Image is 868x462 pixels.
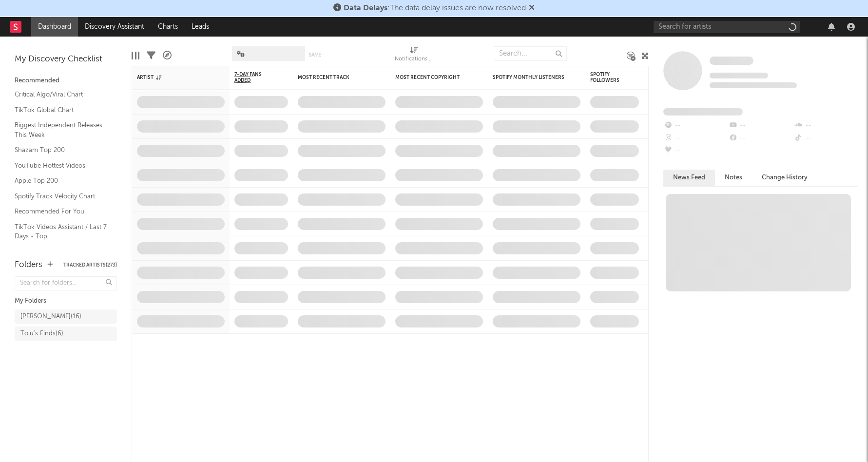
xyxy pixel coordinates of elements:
a: TikTok Global Chart [15,105,107,115]
span: Some Artist [710,57,753,65]
div: -- [728,132,793,145]
a: Discovery Assistant [78,17,151,37]
div: -- [728,119,793,132]
span: Data Delays [344,4,387,12]
div: -- [793,132,858,145]
div: Edit Columns [132,41,139,70]
div: Folders [15,259,42,271]
button: Tracked Artists(273) [63,263,117,268]
input: Search... [494,46,567,61]
button: News Feed [663,170,715,186]
div: -- [793,119,858,132]
span: Tracking Since: [DATE] [710,73,768,78]
div: My Folders [15,295,117,307]
div: Spotify Monthly Listeners [493,75,566,80]
input: Search for artists [654,21,800,33]
button: Save [309,52,321,58]
div: -- [663,145,728,157]
input: Search for folders... [15,276,117,290]
div: Most Recent Copyright [395,75,468,80]
span: 7-Day Fans Added [234,72,273,83]
a: Dashboard [31,17,78,37]
a: Biggest Independent Releases This Week [15,120,107,140]
div: -- [663,132,728,145]
a: [PERSON_NAME](16) [15,309,117,324]
span: Fans Added by Platform [663,108,743,115]
a: Recommended For You [15,206,107,217]
div: -- [663,119,728,132]
a: TikTok Videos Assistant / Last 7 Days - Top [15,222,107,242]
span: Dismiss [529,4,535,12]
div: Artist [137,75,210,80]
div: Tolu's Finds ( 6 ) [20,328,63,340]
a: Shazam Top 200 [15,145,107,155]
button: Notes [715,170,752,186]
div: Notifications (Artist) [395,41,434,70]
button: Change History [752,170,817,186]
a: Tolu's Finds(6) [15,327,117,341]
a: Spotify Track Velocity Chart [15,191,107,202]
a: Apple Top 200 [15,175,107,186]
span: 0 fans last week [710,82,797,88]
div: My Discovery Checklist [15,54,117,65]
div: Most Recent Track [298,75,371,80]
a: Charts [151,17,185,37]
div: Notifications (Artist) [395,54,434,65]
a: YouTube Hottest Videos [15,160,107,171]
div: Recommended [15,75,117,87]
a: Critical Algo/Viral Chart [15,89,107,100]
a: Leads [185,17,216,37]
span: : The data delay issues are now resolved [344,4,526,12]
div: A&R Pipeline [163,41,172,70]
div: Spotify Followers [590,72,624,83]
div: [PERSON_NAME] ( 16 ) [20,311,81,323]
a: Some Artist [710,56,753,66]
div: Filters [147,41,155,70]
